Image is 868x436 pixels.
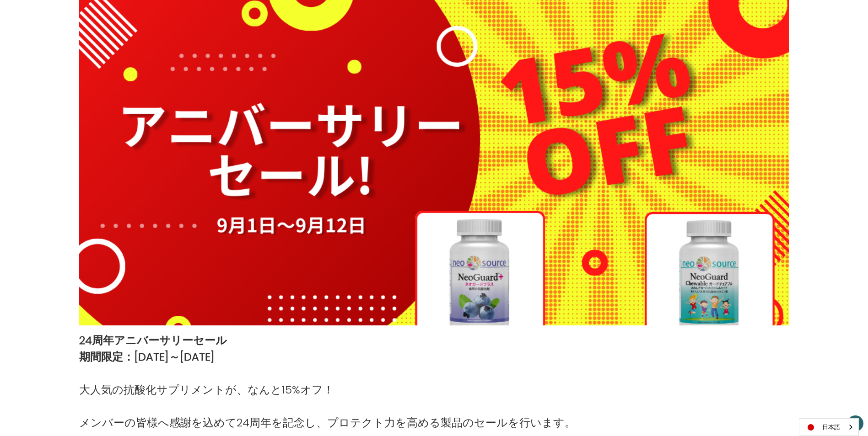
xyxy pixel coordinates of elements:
p: メンバーの皆様へ感謝を込めて24周年を記念し、プロテクト力を高める製品のセールを行います。 [79,415,789,431]
a: 日本語 [799,419,858,436]
strong: 期間限定：[DATE]～[DATE] [79,349,215,364]
p: 大人気の抗酸化サプリメントが、なんと15%オフ！ [79,382,789,398]
aside: Language selected: 日本語 [799,418,859,436]
div: Language [799,418,859,436]
strong: 24周年アニバーサリーセール [79,333,227,348]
